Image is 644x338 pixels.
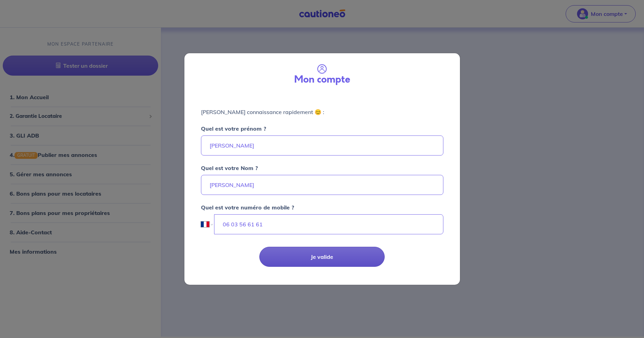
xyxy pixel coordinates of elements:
strong: Quel est votre numéro de mobile ? [201,204,294,211]
strong: Quel est votre Nom ? [201,165,258,171]
h3: Mon compte [294,74,350,86]
input: Ex : 06 06 06 06 06 [214,214,443,234]
strong: Quel est votre prénom ? [201,125,266,132]
p: [PERSON_NAME] connaissance rapidement 😊 : [201,108,443,116]
button: Je valide [259,247,385,267]
input: Ex : Martin [201,135,443,156]
input: Ex : Durand [201,175,443,195]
